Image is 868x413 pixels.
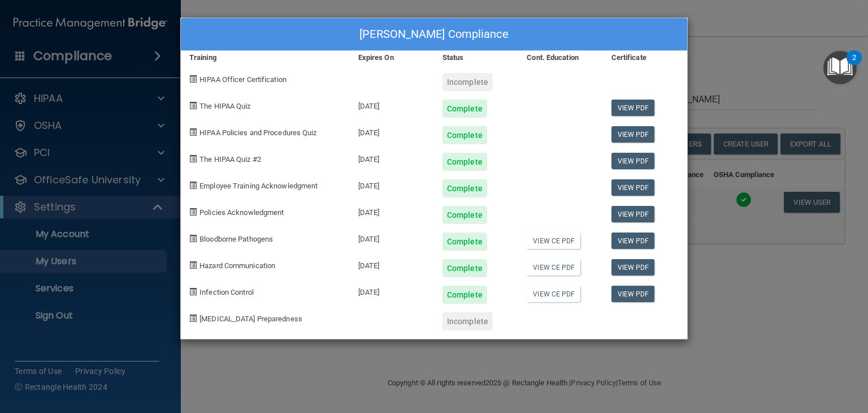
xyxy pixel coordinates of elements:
[442,206,487,224] div: Complete
[350,118,434,144] div: [DATE]
[527,233,580,249] a: View CE PDF
[603,51,687,64] div: Certificate
[434,51,518,64] div: Status
[442,312,493,330] div: Incomplete
[442,73,493,91] div: Incomplete
[199,155,261,164] span: The HIPAA Quiz #2
[181,51,350,64] div: Training
[611,100,655,116] a: View PDF
[611,286,655,302] a: View PDF
[350,251,434,277] div: [DATE]
[442,153,487,171] div: Complete
[350,197,434,224] div: [DATE]
[611,179,655,196] a: View PDF
[611,259,655,276] a: View PDF
[442,233,487,251] div: Complete
[199,128,316,137] span: HIPAA Policies and Procedures Quiz
[350,144,434,171] div: [DATE]
[442,100,487,118] div: Complete
[350,51,434,64] div: Expires On
[350,277,434,304] div: [DATE]
[199,208,284,217] span: Policies Acknowledgment
[199,261,275,270] span: Hazard Communication
[350,224,434,251] div: [DATE]
[527,286,580,302] a: View CE PDF
[199,75,287,84] span: HIPAA Officer Certification
[527,259,580,276] a: View CE PDF
[611,206,655,222] a: View PDF
[518,51,602,64] div: Cont. Education
[442,126,487,144] div: Complete
[442,286,487,304] div: Complete
[442,179,487,197] div: Complete
[199,315,302,323] span: [MEDICAL_DATA] Preparedness
[442,259,487,277] div: Complete
[611,153,655,169] a: View PDF
[350,91,434,118] div: [DATE]
[611,233,655,249] a: View PDF
[181,18,687,51] div: [PERSON_NAME] Compliance
[350,171,434,197] div: [DATE]
[852,58,856,72] div: 2
[199,182,318,190] span: Employee Training Acknowledgment
[611,126,655,143] a: View PDF
[199,288,254,296] span: Infection Control
[199,235,273,243] span: Bloodborne Pathogens
[199,102,250,110] span: The HIPAA Quiz
[823,51,857,84] button: Open Resource Center, 2 new notifications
